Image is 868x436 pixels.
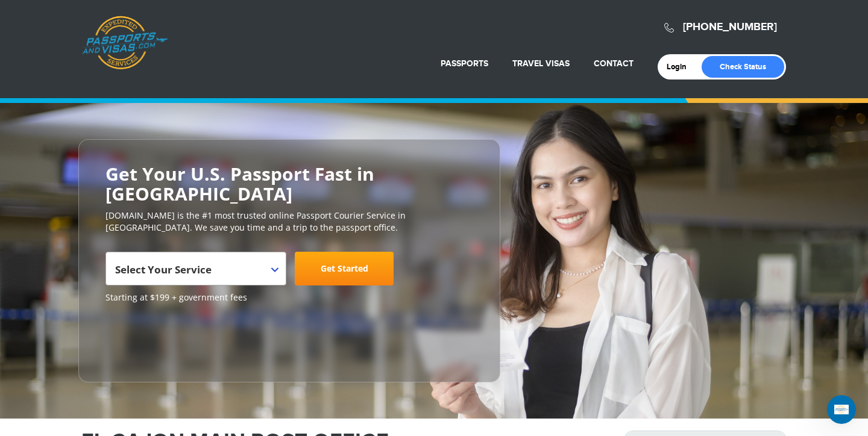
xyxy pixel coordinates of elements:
[441,58,488,69] a: Passports
[512,58,570,69] a: Travel Visas
[115,257,274,290] span: Select Your Service
[105,291,473,304] span: Starting at $199 + government fees
[115,263,212,276] span: Select Your Service
[594,58,634,69] a: Contact
[295,252,394,285] a: Get Started
[105,252,286,285] span: Select Your Service
[82,16,168,70] a: Passports & [DOMAIN_NAME]
[702,56,784,78] a: Check Status
[667,62,695,72] a: Login
[683,20,777,34] a: [PHONE_NUMBER]
[105,164,473,204] h2: Get Your U.S. Passport Fast in [GEOGRAPHIC_DATA]
[105,210,473,234] p: [DOMAIN_NAME] is the #1 most trusted online Passport Courier Service in [GEOGRAPHIC_DATA]. We sav...
[105,310,196,370] iframe: Customer reviews powered by Trustpilot
[827,395,856,424] iframe: Intercom live chat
